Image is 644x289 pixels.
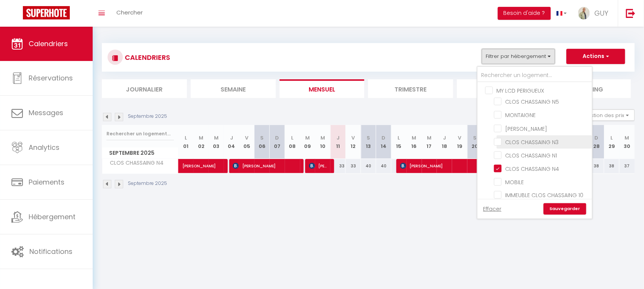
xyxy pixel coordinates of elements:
[193,125,209,159] th: 02
[376,125,391,159] th: 14
[305,134,310,141] abbr: M
[214,134,219,141] abbr: M
[102,79,187,98] li: Journalier
[275,134,279,141] abbr: D
[315,125,330,159] th: 10
[457,79,542,98] li: Tâches
[398,134,400,141] abbr: L
[309,159,329,173] span: [PERSON_NAME]
[29,143,60,152] span: Analytics
[103,159,166,167] span: CLOS CHASSAING N4
[182,155,235,169] span: [PERSON_NAME]
[544,203,586,215] a: Sauvegarder
[336,134,340,141] abbr: J
[123,49,170,66] h3: CALENDRIERS
[567,49,625,64] button: Actions
[506,152,557,159] span: CLOS CHASSAING N1
[620,159,635,173] div: 37
[285,125,300,159] th: 08
[506,138,559,146] span: CLOS CHASSAING N3
[233,159,299,173] span: [PERSON_NAME]
[427,134,431,141] abbr: M
[23,6,70,19] img: Super Booking
[498,7,551,20] button: Besoin d'aide ?
[612,255,638,283] iframe: Chat
[506,125,547,133] span: [PERSON_NAME]
[291,134,294,141] abbr: L
[29,73,73,83] span: Réservations
[330,159,346,173] div: 33
[260,134,264,141] abbr: S
[346,159,361,173] div: 33
[209,125,224,159] th: 03
[245,134,248,141] abbr: V
[604,159,620,173] div: 38
[382,134,386,141] abbr: D
[595,134,599,141] abbr: D
[589,159,604,173] div: 38
[254,125,270,159] th: 06
[106,127,174,141] input: Rechercher un logement...
[102,148,178,159] span: Septembre 2025
[29,212,76,222] span: Hébergement
[412,134,417,141] abbr: M
[199,134,203,141] abbr: M
[361,159,376,173] div: 40
[578,109,635,121] button: Gestion des prix
[191,79,276,98] li: Semaine
[179,159,194,173] a: [PERSON_NAME]
[589,125,604,159] th: 28
[128,180,167,187] p: Septembre 2025
[368,79,453,98] li: Trimestre
[128,113,167,120] p: Septembre 2025
[458,134,462,141] abbr: V
[29,39,68,48] span: Calendriers
[478,69,592,82] input: Rechercher un logement...
[352,134,355,141] abbr: V
[604,125,620,159] th: 29
[625,134,630,141] abbr: M
[400,159,512,173] span: [PERSON_NAME]
[620,125,635,159] th: 30
[230,134,233,141] abbr: J
[452,125,467,159] th: 19
[224,125,239,159] th: 04
[29,247,72,256] span: Notifications
[239,125,254,159] th: 05
[437,125,452,159] th: 18
[270,125,285,159] th: 07
[29,177,64,187] span: Paiements
[578,7,590,19] img: ...
[300,125,316,159] th: 09
[626,8,636,18] img: logout
[467,125,483,159] th: 20
[367,134,370,141] abbr: S
[185,134,187,141] abbr: L
[443,134,446,141] abbr: J
[422,125,437,159] th: 17
[116,8,143,16] span: Chercher
[376,159,391,173] div: 40
[346,125,361,159] th: 12
[320,134,325,141] abbr: M
[611,134,613,141] abbr: L
[29,108,63,117] span: Messages
[595,8,609,18] span: GUY
[361,125,376,159] th: 13
[330,125,346,159] th: 11
[483,205,502,213] a: Effacer
[477,66,593,219] div: Filtrer par hébergement
[391,125,407,159] th: 15
[280,79,365,98] li: Mensuel
[482,49,555,64] button: Filtrer par hébergement
[473,134,477,141] abbr: S
[407,125,422,159] th: 16
[179,125,194,159] th: 01
[6,3,29,26] button: Ouvrir le widget de chat LiveChat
